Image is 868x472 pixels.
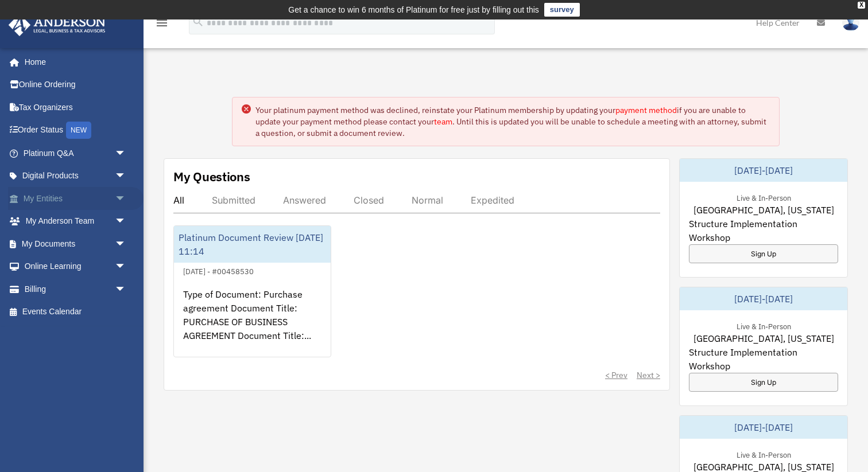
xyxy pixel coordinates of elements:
[115,255,138,279] span: arrow_drop_down
[727,191,800,203] div: Live & In-Person
[615,105,677,115] a: payment method
[174,264,263,276] div: [DATE] - #00458530
[192,15,204,28] i: search
[5,14,109,36] img: Anderson Advisors Platinum Portal
[115,278,138,301] span: arrow_drop_down
[8,232,144,255] a: My Documentsarrow_drop_down
[8,278,144,301] a: Billingarrow_drop_down
[8,165,144,188] a: Digital Productsarrow_drop_down
[8,119,144,142] a: Order StatusNEW
[689,244,838,263] a: Sign Up
[173,168,250,185] div: My Questions
[8,50,138,73] a: Home
[8,142,144,165] a: Platinum Q&Aarrow_drop_down
[173,194,184,206] div: All
[115,232,138,256] span: arrow_drop_down
[288,3,539,17] div: Get a chance to win 6 months of Platinum for free just by filling out this
[693,203,834,217] span: [GEOGRAPHIC_DATA], [US_STATE]
[115,142,138,165] span: arrow_drop_down
[680,416,847,439] div: [DATE]-[DATE]
[115,210,138,233] span: arrow_drop_down
[727,448,800,460] div: Live & In-Person
[255,104,770,139] div: Your platinum payment method was declined, reinstate your Platinum membership by updating your if...
[727,319,800,331] div: Live & In-Person
[412,194,443,206] div: Normal
[283,194,326,206] div: Answered
[689,345,838,373] span: Structure Implementation Workshop
[680,159,847,182] div: [DATE]-[DATE]
[8,210,144,233] a: My Anderson Teamarrow_drop_down
[66,122,91,139] div: NEW
[471,194,514,206] div: Expedited
[858,2,865,9] div: close
[689,217,838,244] span: Structure Implementation Workshop
[8,73,144,96] a: Online Ordering
[8,255,144,278] a: Online Learningarrow_drop_down
[174,226,331,263] div: Platinum Document Review [DATE] 11:14
[155,16,169,30] i: menu
[8,96,144,119] a: Tax Organizers
[842,14,859,31] img: User Pic
[212,194,255,206] div: Submitted
[8,187,144,210] a: My Entitiesarrow_drop_down
[434,116,452,127] a: team
[544,3,580,17] a: survey
[115,187,138,210] span: arrow_drop_down
[689,373,838,392] a: Sign Up
[680,287,847,310] div: [DATE]-[DATE]
[174,278,331,368] div: Type of Document: Purchase agreement Document Title: PURCHASE OF BUSINESS AGREEMENT Document Titl...
[354,194,384,206] div: Closed
[155,20,169,30] a: menu
[115,165,138,188] span: arrow_drop_down
[173,225,331,357] a: Platinum Document Review [DATE] 11:14[DATE] - #00458530Type of Document: Purchase agreement Docum...
[8,301,144,323] a: Events Calendar
[693,331,834,345] span: [GEOGRAPHIC_DATA], [US_STATE]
